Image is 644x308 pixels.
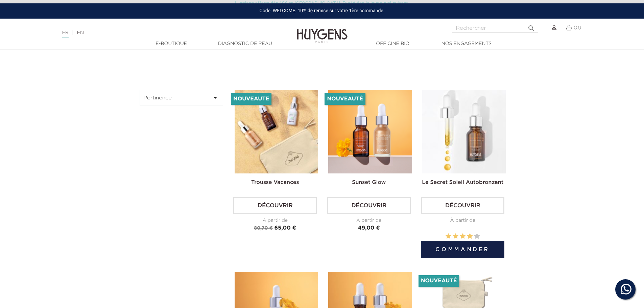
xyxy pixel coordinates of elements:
[421,217,504,224] div: À partir de
[231,93,271,105] li: Nouveauté
[138,40,205,47] a: E-Boutique
[140,90,223,105] button: Pertinence
[358,226,380,231] span: 49,00 €
[433,40,500,47] a: Nos engagements
[77,30,84,35] a: EN
[211,94,219,102] i: 
[421,241,504,258] button: Commander
[421,197,504,214] a: Découvrir
[275,226,296,231] span: 65,00 €
[211,40,279,47] a: Diagnostic de peau
[359,40,427,47] a: Officine Bio
[328,90,412,173] img: Sunset glow- un teint éclatant
[460,232,466,241] label: 3
[419,275,459,287] li: Nouveauté
[525,22,538,31] button: 
[574,25,581,30] span: (0)
[254,226,272,231] span: 80,70 €
[453,232,458,241] label: 2
[59,29,263,37] div: |
[233,197,317,214] a: Découvrir
[527,22,535,30] i: 
[297,18,348,44] img: Huygens
[327,217,410,224] div: À partir de
[474,232,480,241] label: 5
[352,180,386,185] a: Sunset Glow
[235,90,318,173] img: La Trousse vacances
[325,93,365,105] li: Nouveauté
[452,24,538,32] input: Rechercher
[422,180,503,185] a: Le Secret Soleil Autobronzant
[327,197,410,214] a: Découvrir
[62,30,69,38] a: FR
[467,232,473,241] label: 4
[446,232,451,241] label: 1
[233,217,317,224] div: À partir de
[251,180,299,185] a: Trousse Vacances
